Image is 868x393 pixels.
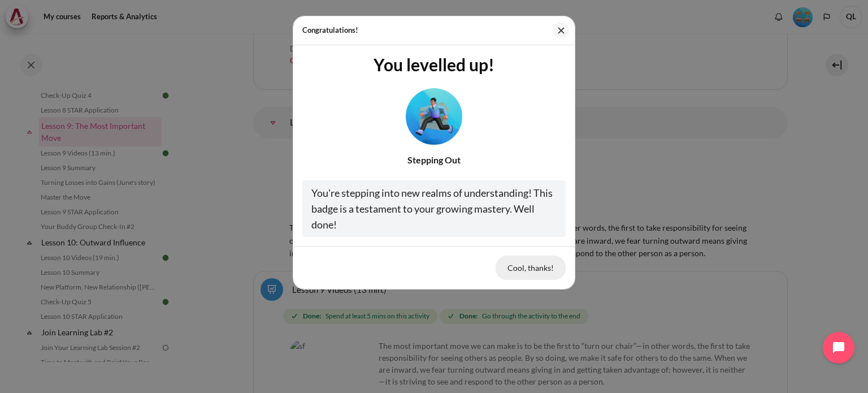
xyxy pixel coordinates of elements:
button: Cool, thanks! [496,256,566,279]
h5: Congratulations! [302,25,358,36]
div: Stepping Out [302,153,566,167]
div: Level #3 [406,84,462,145]
img: Level #3 [406,88,462,144]
div: You're stepping into new realms of understanding! This badge is a testament to your growing maste... [302,180,566,237]
h3: You levelled up! [302,54,566,75]
button: Close [553,22,569,38]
